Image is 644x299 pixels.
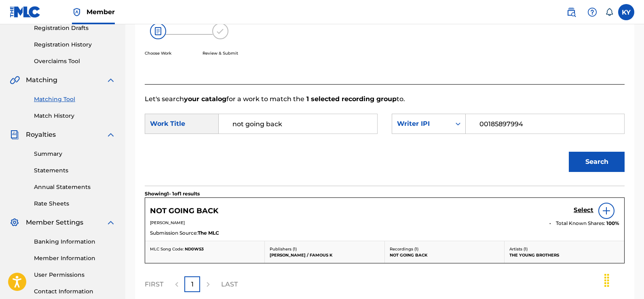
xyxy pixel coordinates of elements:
[34,166,116,175] a: Statements
[10,130,19,140] img: Royalties
[270,246,379,252] p: Publishers ( 1 )
[150,206,218,216] h5: NOT GOING BACK
[606,220,619,227] span: 100 %
[10,218,19,227] img: Member Settings
[34,24,116,32] a: Registration Drafts
[270,252,379,258] p: [PERSON_NAME] / FAMOUS K
[26,75,57,85] span: Matching
[390,246,499,252] p: Recordings ( 1 )
[34,287,116,296] a: Contact Information
[26,218,83,227] span: Member Settings
[10,75,20,85] img: Matching
[587,7,597,17] img: help
[569,152,625,172] button: Search
[563,4,579,20] a: Public Search
[602,206,611,216] img: info
[34,271,116,279] a: User Permissions
[566,7,576,17] img: search
[556,220,606,227] span: Total Known Shares:
[34,238,116,246] a: Banking Information
[600,268,613,293] div: Drag
[106,218,116,227] img: expand
[34,95,116,104] a: Matching Tool
[34,150,116,158] a: Summary
[184,95,226,103] strong: your catalog
[145,104,625,186] form: Search Form
[34,199,116,208] a: Rate Sheets
[304,95,397,103] strong: 1 selected recording group
[106,130,116,140] img: expand
[584,4,600,20] div: Help
[509,246,619,252] p: Artists ( 1 )
[145,50,171,56] p: Choose Work
[34,112,116,120] a: Match History
[150,246,184,252] span: MLC Song Code:
[198,229,219,237] span: The MLC
[150,229,198,237] span: Submission Source:
[34,254,116,263] a: Member Information
[618,4,634,20] div: User Menu
[203,50,238,56] p: Review & Submit
[34,40,116,49] a: Registration History
[397,119,446,129] div: Writer IPI
[145,280,163,289] p: FIRST
[34,57,116,66] a: Overclaims Tool
[390,252,499,258] p: NOT GOING BACK
[574,206,593,214] h5: Select
[145,94,625,104] p: Let's search for a work to match the to.
[34,183,116,191] a: Annual Statements
[26,130,56,140] span: Royalties
[212,23,228,39] img: 173f8e8b57e69610e344.svg
[221,280,238,289] p: LAST
[185,246,204,252] span: ND0WS3
[150,220,185,225] span: [PERSON_NAME]
[191,280,194,289] p: 1
[106,75,116,85] img: expand
[10,6,41,18] img: MLC Logo
[72,7,82,17] img: Top Rightsholder
[604,260,644,299] iframe: Chat Widget
[87,7,115,17] span: Member
[509,252,619,258] p: THE YOUNG BROTHERS
[605,8,613,16] div: Notifications
[150,23,166,39] img: 26af456c4569493f7445.svg
[145,190,200,197] p: Showing 1 - 1 of 1 results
